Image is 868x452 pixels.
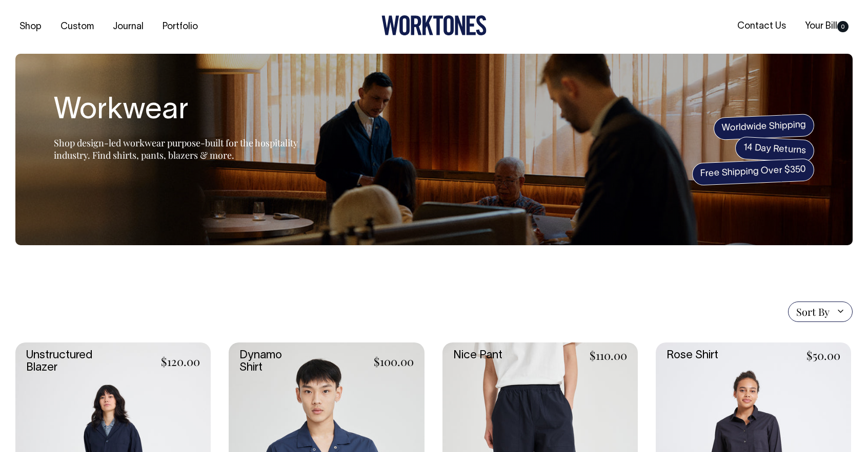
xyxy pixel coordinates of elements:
span: Sort By [796,306,830,318]
a: Portfolio [158,18,202,35]
a: Custom [56,18,98,35]
span: Worldwide Shipping [713,114,815,140]
span: Free Shipping Over $350 [692,158,815,186]
span: 14 Day Returns [735,136,815,163]
a: Contact Us [733,18,790,35]
a: Your Bill0 [801,18,853,35]
a: Journal [109,18,148,35]
span: Shop design-led workwear purpose-built for the hospitality industry. Find shirts, pants, blazers ... [54,137,298,161]
span: 0 [837,21,849,32]
a: Shop [15,18,46,35]
h1: Workwear [54,95,310,127]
